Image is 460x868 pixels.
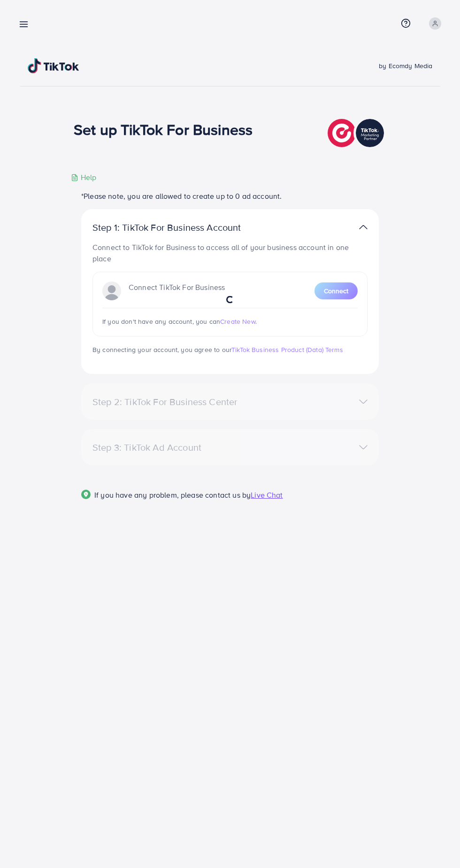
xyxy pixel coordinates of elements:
img: TikTok partner [359,220,368,234]
span: If you have any problem, please contact us by [94,490,251,500]
p: *Please note, you are allowed to create up to 0 ad account. [81,190,379,202]
h1: Set up TikTok For Business [74,120,253,138]
img: TikTok [28,58,79,73]
p: Step 1: TikTok For Business Account [92,222,271,233]
img: TikTok partner [328,117,386,149]
span: Live Chat [251,490,283,500]
span: by Ecomdy Media [379,61,432,70]
div: Help [71,172,97,183]
img: Popup guide [81,490,91,499]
